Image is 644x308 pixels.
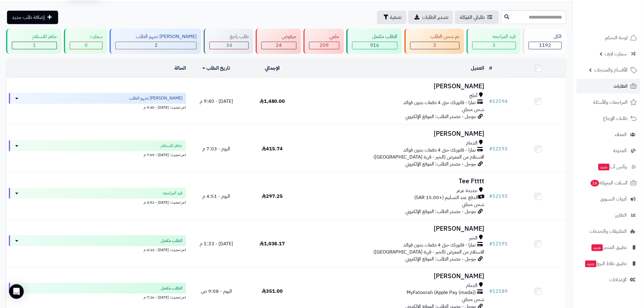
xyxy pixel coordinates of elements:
[163,190,182,196] span: قيد المراجعه
[576,79,640,93] a: الطلبات
[469,92,478,99] span: أملج
[320,42,329,49] span: 209
[460,14,485,21] span: طلباتي المُوكلة
[161,238,182,244] span: الطلب مكتمل
[591,180,599,187] span: 16
[466,282,478,289] span: الدمام
[466,140,478,147] span: الدمام
[226,42,232,49] span: 34
[522,29,568,54] a: الكل1192
[433,42,436,49] span: 3
[576,240,640,255] a: تطبيق المتجرجديد
[489,65,492,72] a: #
[576,95,640,110] a: المراجعات والأسئلة
[262,193,283,200] span: 297.25
[603,17,638,30] img: logo-2.png
[202,29,254,54] a: طلب راجع 34
[576,208,640,222] a: التقارير
[262,42,296,49] div: 24
[585,259,627,268] span: تطبيق نقاط البيع
[411,42,459,49] div: 3
[33,42,36,49] span: 1
[591,243,627,252] span: تطبيق المتجر
[576,30,640,45] a: لوحة التحكم
[408,11,453,24] a: تصدير الطلبات
[576,176,640,190] a: السلات المتروكة16
[489,98,508,105] a: #12194
[202,145,230,152] span: اليوم - 7:03 م
[407,289,476,296] span: MyFatoorah (Apple Pay (mada))
[129,95,182,101] span: [PERSON_NAME] تجهيز الطلب
[576,127,640,142] a: العملاء
[261,33,296,40] div: مرفوض
[403,29,465,54] a: تم شحن الطلب 3
[594,66,628,74] span: الأقسام والمنتجات
[161,285,182,291] span: الطلب مكتمل
[585,261,597,267] span: جديد
[615,211,627,219] span: التقارير
[12,33,57,40] div: جاهز للاستلام
[201,288,232,295] span: اليوم - 9:08 ص
[489,193,492,200] span: #
[610,275,627,284] span: الإعدادات
[576,272,640,287] a: الإعدادات
[605,50,627,58] span: سمارت لايف
[605,33,628,42] span: لوحة التحكم
[576,192,640,206] a: أدوات التسويق
[260,240,285,247] span: 1,038.17
[469,235,478,242] span: الخبر
[405,208,476,215] span: جوجل - مصدر الطلب: الموقع الإلكتروني
[116,42,196,49] div: 2
[303,178,484,185] h3: Tee Ftttt
[345,29,403,54] a: الطلب مكتمل 916
[590,179,628,187] span: السلات المتروكة
[5,29,63,54] a: جاهز للاستلام 1
[576,159,640,174] a: وآتس آبجديد
[303,273,484,280] h3: [PERSON_NAME]
[7,11,58,24] a: إضافة طلب جديد
[403,99,476,106] span: تمارا - فاتورتك حتى 4 دفعات بدون فوائد
[539,42,551,49] span: 1192
[457,187,478,194] span: جديدة عرعر
[529,33,562,40] div: الكل
[614,82,628,90] span: الطلبات
[210,42,248,49] div: 34
[603,114,628,123] span: طلبات الإرجاع
[405,113,476,120] span: جوجل - مصدر الطلب: الموقع الإلكتروني
[200,98,233,105] span: [DATE] - 9:40 م
[9,151,186,158] div: اخر تحديث: [DATE] - 7:09 م
[70,42,102,49] div: 0
[414,194,478,201] span: الدفع عند التسليم (+15.00 SAR)
[600,195,627,203] span: أدوات التسويق
[262,145,283,152] span: 415.74
[377,11,406,24] button: تصفية
[63,29,108,54] a: سمارت 0
[462,106,484,113] span: شحن مجاني
[615,130,627,139] span: العملاء
[9,199,186,205] div: اخر تحديث: [DATE] - 4:51 م
[310,42,339,49] div: 209
[489,240,508,247] a: #12191
[9,104,186,110] div: اخر تحديث: [DATE] - 9:40 م
[390,14,401,21] span: تصفية
[200,240,233,247] span: [DATE] - 1:33 م
[352,42,397,49] div: 916
[202,193,230,200] span: اليوم - 4:51 م
[489,145,492,152] span: #
[373,153,484,161] span: الاستلام من المعرض (الخبر - قرية [GEOGRAPHIC_DATA])
[302,29,345,54] a: ملغي 209
[590,227,627,236] span: التطبيقات والخدمات
[410,33,460,40] div: تم شحن الطلب
[303,83,484,90] h3: [PERSON_NAME]
[108,29,202,54] a: [PERSON_NAME] تجهيز الطلب 2
[403,147,476,154] span: تمارا - فاتورتك حتى 4 دفعات بدون فوائد
[262,288,283,295] span: 351.00
[209,33,249,40] div: طلب راجع
[592,244,603,251] span: جديد
[254,29,302,54] a: مرفوض 24
[405,160,476,168] span: جوجل - مصدر الطلب: الموقع الإلكتروني
[352,33,397,40] div: الطلب مكتمل
[403,242,476,249] span: تمارا - فاتورتك حتى 4 دفعات بدون فوائد
[489,288,508,295] a: #12189
[489,193,508,200] a: #12192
